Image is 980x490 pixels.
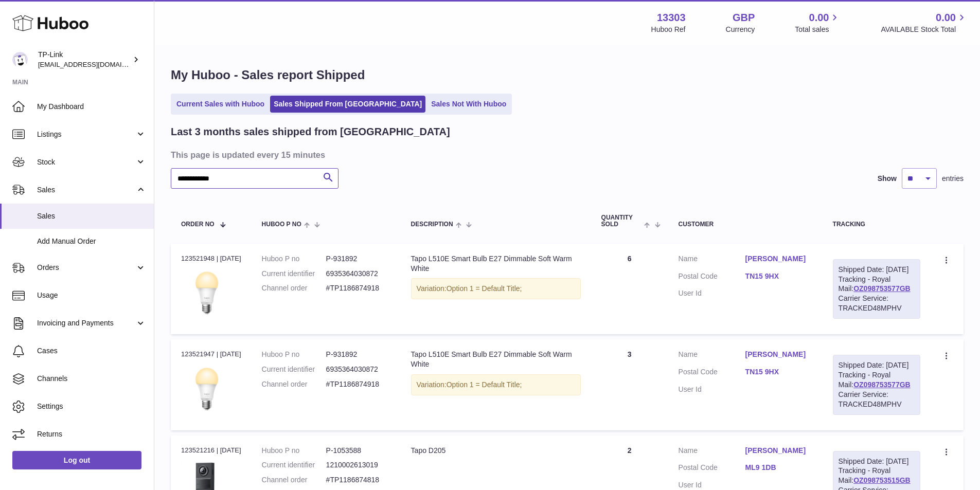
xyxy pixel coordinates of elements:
[679,446,745,458] dt: Name
[839,457,915,466] div: Shipped Date: [DATE]
[839,360,915,370] div: Shipped Date: [DATE]
[262,283,326,293] dt: Channel order
[173,96,268,113] a: Current Sales with Huboo
[37,185,135,195] span: Sales
[679,271,745,284] dt: Postal Code
[37,291,146,300] span: Usage
[171,67,964,83] h1: My Huboo - Sales report Shipped
[326,350,390,359] dd: P-931892
[411,254,581,274] div: Tapo L510E Smart Bulb E27 Dimmable Soft Warm White
[171,125,450,139] h2: Last 3 months sales shipped from [GEOGRAPHIC_DATA]
[37,263,135,273] span: Orders
[679,480,745,490] dt: User Id
[262,254,326,264] dt: Huboo P no
[881,11,968,34] a: 0.00 AVAILABLE Stock Total
[679,221,812,228] div: Customer
[262,350,326,359] dt: Huboo P no
[411,350,581,369] div: Tapo L510E Smart Bulb E27 Dimmable Soft Warm White
[262,475,326,485] dt: Channel order
[679,463,745,475] dt: Postal Code
[171,149,961,160] h3: This page is updated every 15 minutes
[679,288,745,298] dt: User Id
[326,269,390,279] dd: 6935364030872
[12,451,141,469] a: Log out
[679,350,745,362] dt: Name
[262,446,326,456] dt: Huboo P no
[427,96,510,113] a: Sales Not With Huboo
[745,446,812,456] a: [PERSON_NAME]
[833,355,920,414] div: Tracking - Royal Mail:
[326,475,390,485] dd: #TP1186874818
[833,259,920,319] div: Tracking - Royal Mail:
[181,266,233,318] img: L510E-Overview-01_large_1586306767589j.png
[733,11,755,25] strong: GBP
[745,271,812,281] a: TN15 9HX
[679,385,745,394] dt: User Id
[411,446,581,456] div: Tapo D205
[326,254,390,264] dd: P-931892
[591,244,668,334] td: 6
[853,476,911,484] a: OZ098753515GB
[745,254,812,264] a: [PERSON_NAME]
[37,211,146,221] span: Sales
[839,265,915,275] div: Shipped Date: [DATE]
[591,339,668,430] td: 3
[679,367,745,379] dt: Postal Code
[37,429,146,439] span: Returns
[447,284,522,293] span: Option 1 = Default Title;
[181,362,233,414] img: L510E-Overview-01_large_1586306767589j.png
[37,346,146,356] span: Cases
[12,52,28,67] img: gaby.chen@tp-link.com
[270,96,425,113] a: Sales Shipped From [GEOGRAPHIC_DATA]
[657,11,686,25] strong: 13303
[262,460,326,470] dt: Current identifier
[326,460,390,470] dd: 1210002613019
[878,174,897,184] label: Show
[795,25,841,34] span: Total sales
[601,214,642,228] span: Quantity Sold
[726,25,755,34] div: Currency
[447,380,522,389] span: Option 1 = Default Title;
[37,102,146,112] span: My Dashboard
[326,446,390,456] dd: P-1053588
[326,365,390,374] dd: 6935364030872
[181,446,241,455] div: 123521216 | [DATE]
[679,254,745,266] dt: Name
[853,380,911,389] a: OZ098753577GB
[942,174,964,184] span: entries
[745,463,812,473] a: ML9 1DB
[37,237,146,246] span: Add Manual Order
[38,60,151,68] span: [EMAIL_ADDRESS][DOMAIN_NAME]
[839,390,915,409] div: Carrier Service: TRACKED48MPHV
[853,284,911,293] a: OZ098753577GB
[745,367,812,377] a: TN15 9HX
[37,402,146,411] span: Settings
[262,379,326,389] dt: Channel order
[795,11,841,34] a: 0.00 Total sales
[37,374,146,384] span: Channels
[936,11,956,25] span: 0.00
[38,50,131,69] div: TP-Link
[181,254,241,263] div: 123521948 | [DATE]
[37,157,135,167] span: Stock
[745,350,812,359] a: [PERSON_NAME]
[326,379,390,389] dd: #TP1186874918
[37,130,135,139] span: Listings
[262,221,301,228] span: Huboo P no
[411,221,453,228] span: Description
[262,269,326,279] dt: Current identifier
[881,25,968,34] span: AVAILABLE Stock Total
[839,294,915,313] div: Carrier Service: TRACKED48MPHV
[809,11,829,25] span: 0.00
[833,221,920,228] div: Tracking
[181,221,215,228] span: Order No
[37,318,135,328] span: Invoicing and Payments
[262,365,326,374] dt: Current identifier
[181,350,241,359] div: 123521947 | [DATE]
[651,25,686,34] div: Huboo Ref
[411,374,581,395] div: Variation:
[326,283,390,293] dd: #TP1186874918
[411,278,581,299] div: Variation:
